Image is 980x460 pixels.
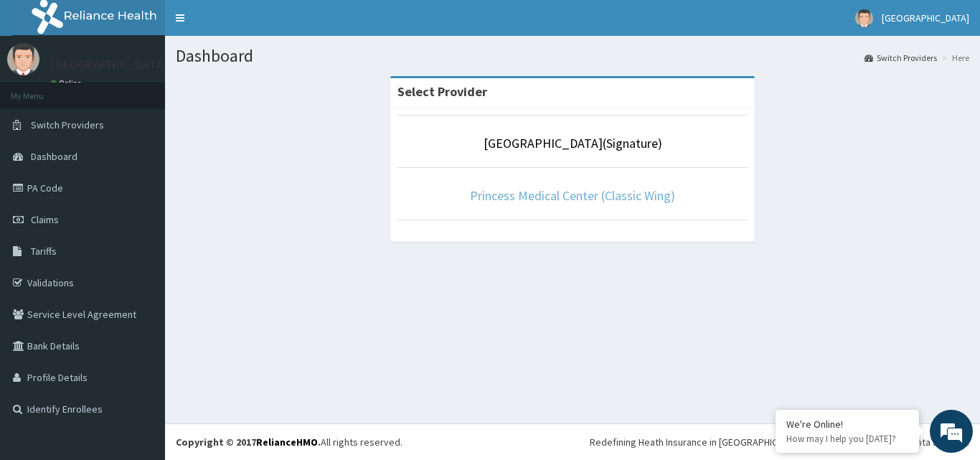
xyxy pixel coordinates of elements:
div: We're Online! [786,418,908,431]
a: Switch Providers [864,52,937,64]
img: User Image [855,9,873,27]
img: User Image [7,43,39,75]
p: [GEOGRAPHIC_DATA] [50,58,169,71]
span: Tariffs [31,245,57,258]
h1: Dashboard [176,47,969,65]
span: Switch Providers [31,118,104,131]
footer: All rights reserved. [165,423,980,460]
strong: Select Provider [397,83,487,100]
span: [GEOGRAPHIC_DATA] [882,11,969,24]
li: Here [938,52,969,64]
a: Online [50,78,85,88]
a: RelianceHMO [256,436,318,449]
p: How may I help you today? [786,433,908,445]
span: Claims [31,213,59,226]
a: [GEOGRAPHIC_DATA](Signature) [484,135,662,151]
a: Princess Medical Center (Classic Wing) [470,187,675,204]
div: Redefining Heath Insurance in [GEOGRAPHIC_DATA] using Telemedicine and Data Science! [590,435,969,449]
strong: Copyright © 2017 . [176,436,321,449]
span: Dashboard [31,150,77,163]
